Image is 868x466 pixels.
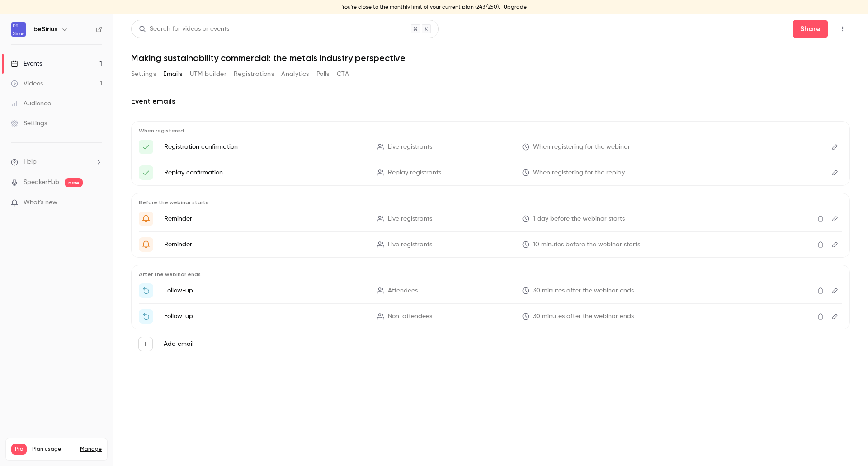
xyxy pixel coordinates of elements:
button: Delete [813,237,828,252]
span: 10 minutes before the webinar starts [533,240,640,249]
div: Settings [11,119,47,128]
button: Emails [163,67,182,81]
a: SpeakerHub [24,178,59,187]
p: When registered [139,127,842,134]
button: Delete [813,212,828,226]
button: Edit [828,165,842,180]
button: Delete [813,309,828,324]
div: Search for videos or events [139,24,229,34]
span: Non-attendees [388,312,432,321]
img: beSirius [11,22,26,37]
span: 1 day before the webinar starts [533,214,625,224]
button: Edit [828,212,842,226]
span: When registering for the webinar [533,142,630,152]
p: Replay confirmation [164,168,366,177]
a: Manage [80,446,102,453]
span: Live registrants [388,142,432,152]
li: Thanks for attending {{ event_name }} [139,283,842,298]
li: Here's your access link to {{ event_name }}! [139,165,842,180]
button: Edit [828,237,842,252]
button: Registrations [234,67,274,81]
h2: Event emails [131,96,850,107]
span: Live registrants [388,214,432,224]
div: Videos [11,79,43,88]
p: Follow-up [164,286,366,295]
button: Delete [813,283,828,298]
button: Edit [828,283,842,298]
button: Polls [316,67,330,81]
span: new [65,178,83,187]
button: UTM builder [190,67,226,81]
span: Attendees [388,286,418,296]
p: Reminder [164,240,366,249]
span: 30 minutes after the webinar ends [533,312,634,321]
h1: Making sustainability commercial: the metals industry perspective [131,52,850,63]
li: Get Ready for '{{ event_name }}' tomorrow! [139,212,842,226]
button: Edit [828,140,842,154]
button: Analytics [281,67,309,81]
p: Follow-up [164,312,366,321]
p: Before the webinar starts [139,199,842,206]
h6: beSirius [33,25,57,34]
span: Plan usage [32,446,75,453]
label: Add email [164,339,193,348]
p: After the webinar ends [139,271,842,278]
div: Audience [11,99,51,108]
span: Replay registrants [388,168,441,178]
button: CTA [337,67,349,81]
span: Live registrants [388,240,432,249]
span: What's new [24,198,57,207]
button: Share [793,20,828,38]
button: Settings [131,67,156,81]
li: {{ event_name }} is about to go live [139,237,842,252]
span: 30 minutes after the webinar ends [533,286,634,296]
a: Upgrade [504,4,527,11]
span: Help [24,157,37,167]
p: Reminder [164,214,366,223]
li: Here's your access link to {{ event_name }}! [139,140,842,154]
button: Edit [828,309,842,324]
li: Watch the replay of {{ event_name }} [139,309,842,324]
p: Registration confirmation [164,142,366,151]
span: When registering for the replay [533,168,625,178]
span: Pro [11,444,27,455]
li: help-dropdown-opener [11,157,102,167]
div: Events [11,59,42,68]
